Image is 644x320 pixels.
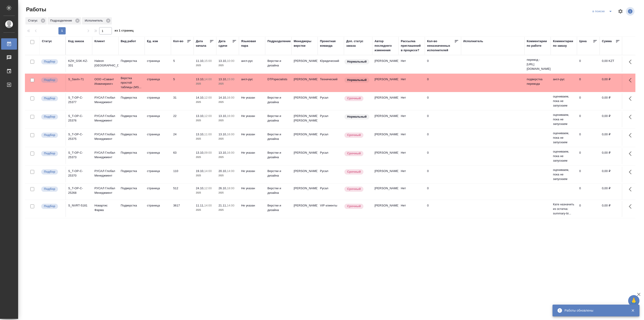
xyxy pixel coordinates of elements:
p: 12:00 [204,114,212,118]
td: 0,00 KZT [600,56,622,72]
td: 0,00 ₽ [600,184,622,200]
p: Нормальный [347,59,367,64]
span: Работы [25,6,46,13]
td: [PERSON_NAME] [372,167,399,182]
td: 0 [577,56,600,72]
td: Нет [399,201,425,217]
button: Закрыть [628,308,637,313]
td: 0 [425,201,461,217]
td: 0 [577,93,600,109]
td: 0 [577,148,600,164]
p: 11.11, [196,204,204,207]
span: Настроить таблицу [615,6,626,17]
td: 0 [425,130,461,146]
p: оцениваем, пока не запускаем [553,113,575,126]
p: Исполнитель [85,18,104,23]
div: Статус [42,39,52,44]
p: 2025 [196,191,214,195]
div: S_T-OP-C-25268 [68,186,90,195]
div: S_T-OP-C-25370 [68,169,90,178]
td: Русал [318,130,344,146]
p: перевод - [URL][DOMAIN_NAME].. [527,58,548,71]
td: 0,00 ₽ [600,201,622,217]
p: 13.10, [196,151,204,154]
td: 5 [171,75,194,91]
div: Кол-во неназначенных исполнителей [427,39,454,53]
td: страница [145,201,171,217]
p: 14:00 [204,204,212,207]
button: 🙏 [628,295,639,306]
p: Срочный [347,187,361,191]
p: оцениваем, пока не запускаем [553,168,575,181]
p: Верстка простой таблицы (MS... [121,76,142,90]
p: Срочный [347,133,361,137]
td: Не указан [239,112,265,127]
div: Комментарии по заказу [553,39,575,48]
td: Русал [318,148,344,164]
p: 14.10, [196,96,204,99]
p: 2025 [196,155,214,160]
p: 13.10, [196,78,204,81]
div: Проектная команда [320,39,342,48]
td: страница [145,75,171,91]
td: Верстки и дизайна [265,93,291,109]
div: Дата начала [196,39,209,48]
td: 0,00 ₽ [600,167,622,182]
td: [PERSON_NAME] [372,75,399,91]
button: Здесь прячутся важные кнопки [626,130,637,141]
td: Верстки и дизайна [265,130,291,146]
p: подверстка перевода [527,77,548,86]
p: 18:00 [227,187,234,190]
button: Здесь прячутся важные кнопки [626,56,637,67]
div: S_T-OP-C-25375 [68,132,90,141]
div: Подразделение [267,39,291,44]
p: 13.10, [219,151,227,154]
p: 13.10, [219,114,227,118]
p: 2025 [219,137,237,141]
td: 110 [171,167,194,182]
p: 2025 [196,100,214,104]
td: Русал [318,184,344,200]
p: 2025 [196,137,214,141]
td: Нет [399,75,425,91]
p: 2025 [219,173,237,178]
p: Подбор [44,114,55,119]
p: 2025 [196,118,214,123]
p: 19.10, [196,169,204,173]
div: S_T-OP-C-25373 [68,150,90,160]
td: Нет [399,148,425,164]
p: РУСАЛ Глобал Менеджмент [94,169,116,178]
p: 14:00 [204,78,212,81]
p: 2025 [196,173,214,178]
p: 2025 [196,82,214,86]
p: 24.10, [196,187,204,190]
div: Комментарии по работе [527,39,548,48]
td: Русал [318,167,344,182]
p: [PERSON_NAME] [294,95,315,100]
div: Подразделение [48,17,81,24]
p: 13.10, [219,59,227,63]
p: Нормальный [347,114,367,119]
p: 15:00 [227,78,234,81]
div: S_NVRT-5181 [68,203,90,208]
p: Подбор [44,78,55,82]
td: [PERSON_NAME] [372,130,399,146]
span: Посмотреть информацию [626,7,635,16]
p: РУСАЛ Глобал Менеджмент [94,114,116,123]
div: Автор последнего изменения [375,39,396,53]
div: Клиент [94,39,105,44]
p: Новартис Фарма [94,203,116,212]
div: Сумма [602,39,612,44]
td: Не указан [239,167,265,182]
p: 12:00 [204,96,212,99]
p: 14:00 [227,169,234,173]
p: Подверстка [121,186,142,191]
p: Подверстка [121,95,142,100]
p: 26.10, [219,187,227,190]
td: Верстки и дизайна [265,201,291,217]
div: Доп. статус заказа [346,39,370,48]
p: 14:00 [227,204,234,207]
p: РУСАЛ Глобал Менеджмент [94,132,116,141]
td: 0 [425,75,461,91]
p: Нормальный [347,78,367,82]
